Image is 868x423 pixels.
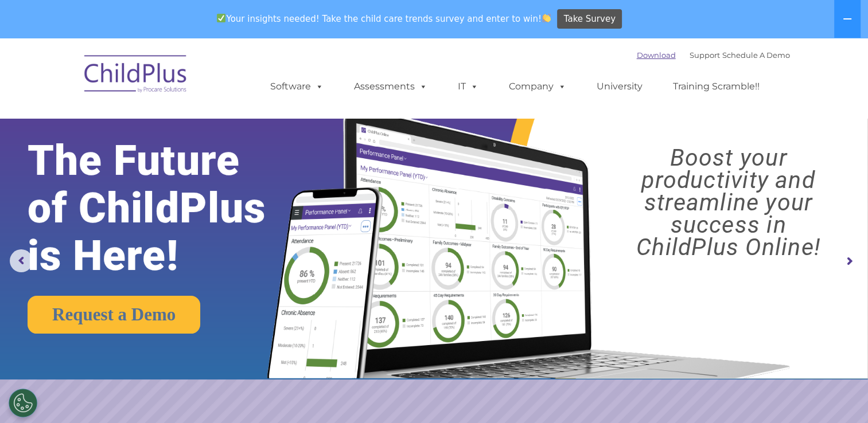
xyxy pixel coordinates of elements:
a: Request a Demo [28,296,200,334]
a: Training Scramble!! [661,75,771,98]
span: Take Survey [564,9,616,29]
span: Phone number [159,123,208,131]
a: University [585,75,654,98]
a: Download [637,50,676,60]
img: 👏 [542,14,551,22]
a: Assessments [342,75,439,98]
img: ChildPlus by Procare Solutions [79,47,193,104]
a: Take Survey [557,9,622,29]
a: IT [446,75,490,98]
span: Last name [159,76,194,84]
img: ✅ [217,14,225,22]
a: Software [259,75,335,98]
span: Your insights needed! Take the child care trends survey and enter to win! [212,7,556,30]
a: Support [690,50,720,60]
a: Schedule A Demo [722,50,790,60]
font: | [637,50,790,60]
rs-layer: The Future of ChildPlus is Here! [28,137,305,280]
a: Company [497,75,578,98]
button: Cookies Settings [9,389,37,417]
rs-layer: Boost your productivity and streamline your success in ChildPlus Online! [600,147,857,258]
